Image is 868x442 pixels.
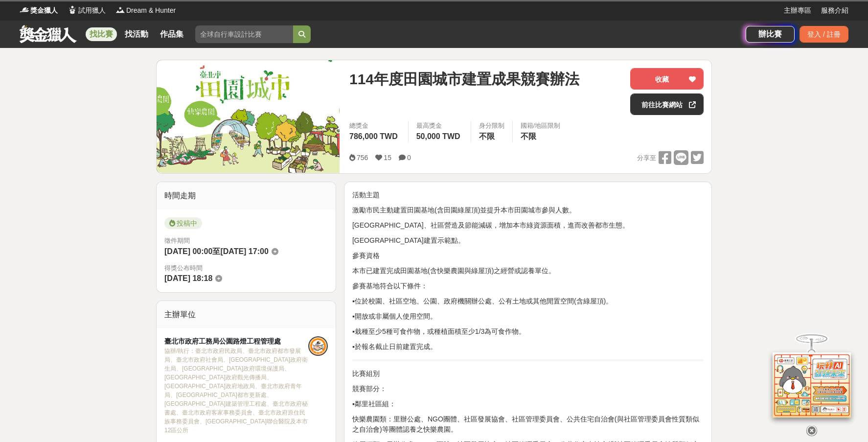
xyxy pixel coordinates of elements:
[352,414,704,435] p: 快樂農園類：里辦公處、NGO團體、社區發展協會、社區管理委員會、公共住宅自治會(與社區管理委員會性質類似之自治會)等團體認養之快樂農園。
[352,311,704,322] p: ▪開放或非屬個人使用空間。
[349,132,398,140] span: 786,000 TWD
[521,121,561,131] div: 國籍/地區限制
[352,190,704,200] p: 活動主題
[115,5,176,16] a: LogoDream & Hunter
[156,27,187,41] a: 作品集
[68,5,106,16] a: Logo試用獵人
[195,25,293,43] input: 全球自行車設計比賽
[164,347,308,435] div: 協辦/執行： 臺北市政府民政局、臺北市政府都市發展局、臺北市政府社會局、[GEOGRAPHIC_DATA]政府衛生局、[GEOGRAPHIC_DATA]政府環境保護局、[GEOGRAPHIC_D...
[799,26,848,43] div: 登入 / 註冊
[637,151,656,165] span: 分享至
[407,154,411,162] span: 0
[115,5,125,15] img: Logo
[746,26,795,43] a: 辦比賽
[220,247,268,256] span: [DATE] 17:00
[86,27,117,41] a: 找比賽
[352,296,704,306] p: ▪位於校園、社區空地、公園、政府機關辦公處、公有土地或其他閒置空間(含綠屋頂)。
[821,5,848,16] a: 服務介紹
[157,301,336,328] div: 主辦單位
[157,60,340,173] img: Cover Image
[164,274,212,282] span: [DATE] 18:18
[78,5,106,16] span: 試用獵人
[212,247,220,256] span: 至
[121,27,152,41] a: 找活動
[20,5,58,16] a: Logo獎金獵人
[126,5,176,16] span: Dream & Hunter
[157,182,336,209] div: 時間走期
[416,132,460,140] span: 50,000 TWD
[352,235,704,246] p: [GEOGRAPHIC_DATA]建置示範點。
[349,121,400,131] span: 總獎金
[352,266,704,276] p: 本市已建置完成田園基地(含快樂農園與綠屋頂)之經營或認養單位。
[630,68,704,90] button: 收藏
[164,263,328,273] span: 得獎公布時間
[352,342,704,352] p: ▪於報名截止日前建置完成。
[164,237,190,244] span: 徵件期間
[479,121,504,131] div: 身分限制
[352,326,704,337] p: ▪栽種至少5種可食作物，或種植面積至少1/3為可食作物。
[630,93,704,115] a: 前往比賽網站
[352,205,704,215] p: 激勵市民主動建置田園基地(含田園綠屋頂)並提升本市田園城市參與人數。
[352,220,704,231] p: [GEOGRAPHIC_DATA]、社區營造及節能減碳，增加本市綠資源面積，進而改善都市生態。
[30,5,58,16] span: 獎金獵人
[384,154,391,162] span: 15
[773,352,851,417] img: d2146d9a-e6f6-4337-9592-8cefde37ba6b.png
[349,68,579,90] span: 114年度田園城市建置成果競賽辦法
[416,121,463,131] span: 最高獎金
[521,132,536,140] span: 不限
[784,5,811,16] a: 主辦專區
[352,281,704,291] p: 參賽基地符合以下條件：
[164,247,212,256] span: [DATE] 00:00
[164,217,202,229] span: 投稿中
[20,5,29,15] img: Logo
[164,336,308,347] div: 臺北市政府工務局公園路燈工程管理處
[68,5,77,15] img: Logo
[357,154,368,162] span: 756
[479,132,495,140] span: 不限
[352,384,704,394] p: 競賽部分：
[352,369,704,379] p: 比賽組別
[352,251,704,261] p: 參賽資格
[352,399,704,409] p: ▪鄰里社區組：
